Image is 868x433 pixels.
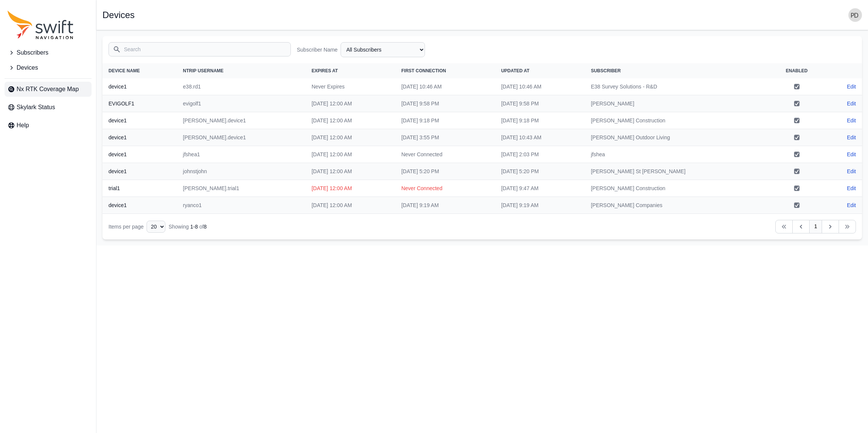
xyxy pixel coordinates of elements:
select: Subscriber [341,42,425,57]
td: [PERSON_NAME] Companies [585,197,767,214]
td: [DATE] 9:58 PM [495,95,585,112]
td: [PERSON_NAME].trial1 [177,180,306,197]
a: Edit [847,83,856,90]
th: device1 [102,78,177,95]
a: Edit [847,184,856,192]
td: [PERSON_NAME] St [PERSON_NAME] [585,163,767,180]
a: Skylark Status [5,100,92,115]
th: device1 [102,163,177,180]
span: Subscribers [17,48,48,57]
td: [DATE] 10:43 AM [495,129,585,146]
th: device1 [102,197,177,214]
td: [PERSON_NAME].device1 [177,112,306,129]
span: Items per page [108,224,144,230]
td: [DATE] 9:18 PM [395,112,495,129]
span: 8 [204,224,207,230]
td: Never Expires [306,78,395,95]
a: Edit [847,168,856,175]
td: [DATE] 5:20 PM [395,163,495,180]
a: Edit [847,117,856,124]
th: trial1 [102,180,177,197]
span: First Connection [401,68,446,73]
td: jfshea1 [177,146,306,163]
h1: Devices [102,11,134,20]
a: Edit [847,134,856,141]
a: Nx RTK Coverage Map [5,82,92,97]
a: 1 [809,220,822,233]
img: user photo [848,8,862,22]
td: evigolf1 [177,95,306,112]
td: [DATE] 12:00 AM [306,129,395,146]
span: Devices [17,63,38,72]
span: Updated At [501,68,529,73]
td: Never Connected [395,146,495,163]
td: jfshea [585,146,767,163]
td: [DATE] 12:00 AM [306,180,395,197]
td: [DATE] 12:00 AM [306,197,395,214]
th: device1 [102,129,177,146]
td: [DATE] 9:19 AM [395,197,495,214]
td: [DATE] 10:46 AM [495,78,585,95]
td: [DATE] 12:00 AM [306,95,395,112]
span: Help [17,121,29,130]
td: [PERSON_NAME] Construction [585,112,767,129]
th: device1 [102,112,177,129]
td: [DATE] 5:20 PM [495,163,585,180]
a: Edit [847,151,856,158]
th: Enabled [768,63,826,78]
select: Display Limit [147,221,165,233]
th: Device Name [102,63,177,78]
td: E38 Survey Solutions - R&D [585,78,767,95]
td: [DATE] 9:18 PM [495,112,585,129]
td: [DATE] 12:00 AM [306,112,395,129]
th: device1 [102,146,177,163]
td: ryanco1 [177,197,306,214]
td: Never Connected [395,180,495,197]
input: Search [108,42,291,56]
td: [PERSON_NAME].device1 [177,129,306,146]
td: [PERSON_NAME] Outdoor Living [585,129,767,146]
td: [DATE] 3:55 PM [395,129,495,146]
td: e38.rd1 [177,78,306,95]
th: NTRIP Username [177,63,306,78]
td: [DATE] 9:47 AM [495,180,585,197]
span: 1 - 8 [190,224,198,230]
td: [DATE] 2:03 PM [495,146,585,163]
a: Help [5,118,92,133]
div: Showing of [168,223,206,230]
button: Devices [5,60,92,75]
span: Expires At [312,68,338,73]
nav: Table navigation [102,214,862,239]
td: [PERSON_NAME] [585,95,767,112]
button: Subscribers [5,45,92,60]
span: Skylark Status [17,103,55,112]
span: Nx RTK Coverage Map [17,85,79,94]
label: Subscriber Name [297,46,338,53]
td: [PERSON_NAME] Construction [585,180,767,197]
td: [DATE] 9:58 PM [395,95,495,112]
th: EVIGOLF1 [102,95,177,112]
a: Edit [847,201,856,209]
td: [DATE] 12:00 AM [306,146,395,163]
td: johnstjohn [177,163,306,180]
td: [DATE] 9:19 AM [495,197,585,214]
a: Edit [847,100,856,107]
td: [DATE] 10:46 AM [395,78,495,95]
th: Subscriber [585,63,767,78]
td: [DATE] 12:00 AM [306,163,395,180]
